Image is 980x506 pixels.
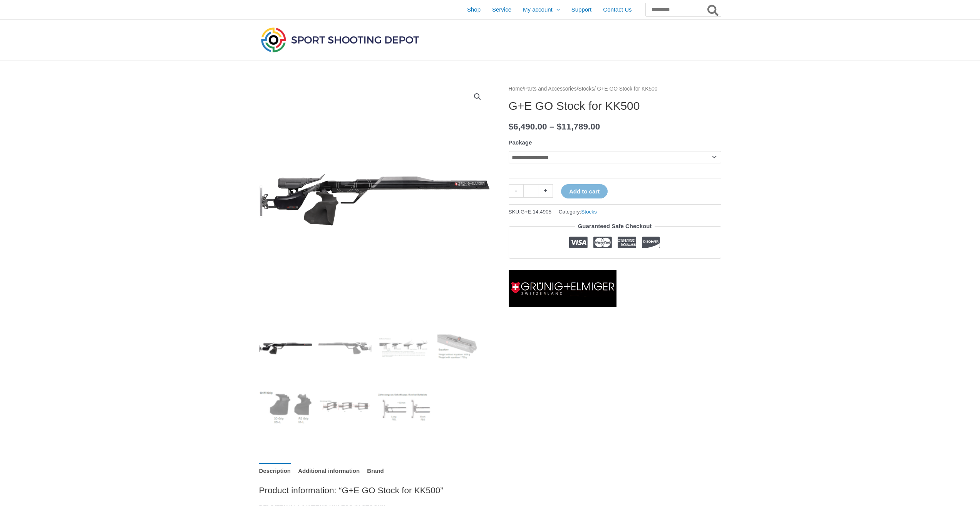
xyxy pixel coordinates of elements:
h1: G+E GO Stock for KK500 [509,99,721,113]
img: G+E GO Stock for KK500 - Image 4 [437,321,490,375]
button: Add to cart [561,184,608,198]
a: Description [259,463,291,479]
input: Product quantity [523,184,538,198]
span: G+E.14.4905 [521,209,551,215]
a: Additional information [298,463,360,479]
img: G+E GO Stock for KK500 - Image 7 [377,380,431,434]
img: G+E GO Stock for KK500 - Image 5 [259,380,313,434]
span: $ [509,122,514,131]
img: G+E GO Stock for KK500 [259,321,313,375]
span: $ [557,122,562,131]
span: SKU: [509,207,551,217]
img: G+E GO Stock for KK500 - Image 2 [318,321,372,375]
img: G+E GO Stock for KK500 - Image 6 [318,380,372,434]
a: Grünig and Elmiger [509,270,616,307]
nav: Breadcrumb [509,84,721,94]
span: – [549,122,554,131]
img: Sport Shooting Depot [259,25,421,54]
img: G+E GO Stock for KK500 - Image 3 [377,321,431,375]
button: Search [706,3,721,16]
a: Parts and Accessories [524,86,577,92]
a: - [509,184,523,198]
bdi: 11,789.00 [557,122,600,131]
span: Category: [559,207,597,217]
img: G+E GO Stock for KK500 [259,84,490,315]
a: View full-screen image gallery [471,90,484,104]
h2: Product information: “G+E GO Stock for KK500” [259,485,721,496]
a: + [538,184,553,198]
a: Stocks [578,86,594,92]
label: Package [509,139,532,146]
a: Home [509,86,523,92]
a: Brand [367,463,384,479]
a: Stocks [581,209,597,215]
legend: Guaranteed Safe Checkout [575,221,655,232]
bdi: 6,490.00 [509,122,547,131]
